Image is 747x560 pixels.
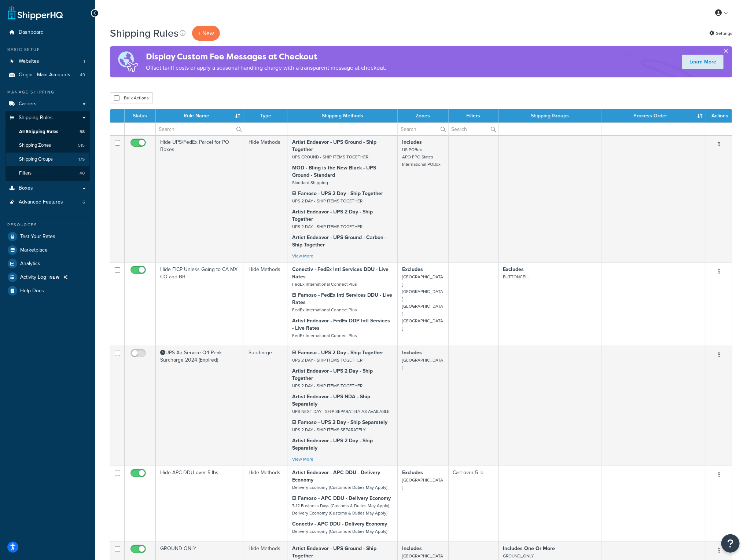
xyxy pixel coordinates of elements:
[80,72,85,78] span: 49
[402,349,422,356] strong: Includes
[5,97,90,111] a: Carriers
[5,125,90,139] li: All Shipping Rules
[19,142,51,149] span: Shipping Zones
[19,101,37,107] span: Carriers
[292,208,373,223] strong: Artist Endeavor - UPS 2 Day - Ship Together
[709,28,732,39] a: Settings
[156,123,244,135] input: Search
[402,266,423,273] strong: Excludes
[706,109,732,122] th: Actions
[5,182,90,195] a: Boxes
[20,234,55,240] span: Test Your Rates
[19,58,39,65] span: Websites
[402,274,443,332] small: [GEOGRAPHIC_DATA] [GEOGRAPHIC_DATA] [GEOGRAPHIC_DATA] [GEOGRAPHIC_DATA]
[20,274,46,281] span: Activity Log
[5,139,90,152] a: Shipping Zones 515
[292,418,388,426] strong: El Famoso - UPS 2 Day - Ship Separately
[292,198,363,204] small: UPS 2 DAY - SHIP ITEMS TOGETHER
[156,109,244,122] th: Rule Name : activate to sort column ascending
[5,55,90,68] li: Websites
[402,138,422,146] strong: Includes
[19,199,63,205] span: Advanced Features
[601,109,706,122] th: Process Order : activate to sort column ascending
[110,26,179,40] h1: Shipping Rules
[19,129,58,135] span: All Shipping Rules
[503,274,530,280] small: BUTTONCELL
[292,383,363,389] small: UPS 2 DAY - SHIP ITEMS TOGETHER
[292,437,373,452] strong: Artist Endeavor - UPS 2 Day - Ship Separately
[244,466,288,542] td: Hide Methods
[292,520,387,528] strong: Conectiv - APC DDU - Delivery Economy
[5,68,90,82] a: Origin - Main Accounts 49
[192,26,220,41] p: + New
[292,332,357,339] small: FedEx International Connect Plus
[5,284,90,297] a: Help Docs
[5,139,90,152] li: Shipping Zones
[503,266,524,273] strong: Excludes
[5,166,90,180] li: Filters
[288,109,398,122] th: Shipping Methods
[156,263,244,346] td: Hide FICP Unless Going to CA MX CO and BR
[19,170,32,176] span: Filters
[5,153,90,166] li: Shipping Groups
[402,545,422,552] strong: Includes
[449,123,498,135] input: Search
[292,349,383,356] strong: El Famoso - UPS 2 Day - Ship Together
[5,257,90,270] a: Analytics
[292,190,383,197] strong: El Famoso - UPS 2 Day - Ship Together
[5,153,90,166] a: Shipping Groups 179
[292,266,389,281] strong: Conectiv - FedEx Intl Services DDU - Live Rates
[146,51,386,63] h4: Display Custom Fee Messages at Checkout
[156,346,244,466] td: UPS Air Service Q4 Peak Surcharge 2024 (Expired)
[292,138,377,153] strong: Artist Endeavor - UPS Ground - Ship Together
[49,274,60,280] span: NEW
[292,281,357,288] small: FedEx International Connect Plus
[402,477,443,491] small: [GEOGRAPHIC_DATA]
[292,164,376,179] strong: MOD - Bling is the New Black - UPS Ground - Standard
[5,271,90,284] a: Activity Log NEW
[292,494,391,502] strong: El Famoso - APC DDU - Delivery Economy
[398,123,448,135] input: Search
[292,545,377,560] strong: Artist Endeavor - UPS Ground - Ship Together
[84,58,85,65] span: 1
[110,46,146,77] img: duties-banner-06bc72dcb5fe05cb3f9472aba00be2ae8eb53ab6f0d8bb03d382ba314ac3c341.png
[503,545,555,552] strong: Includes One Or More
[292,427,366,433] small: UPS 2 DAY - SHIP ITEMS SEPARATELY
[20,288,44,294] span: Help Docs
[5,230,90,243] a: Test Your Rates
[292,469,380,484] strong: Artist Endeavor - APC DDU - Delivery Economy
[499,109,601,122] th: Shipping Groups
[244,346,288,466] td: Surcharge
[244,263,288,346] td: Hide Methods
[292,528,388,535] small: Delivery Economy (Customs & Duties May Apply)
[402,357,443,371] small: [GEOGRAPHIC_DATA]
[5,222,90,228] div: Resources
[682,55,724,69] a: Learn More
[292,234,387,249] strong: Artist Endeavor - UPS Ground - Carbon - Ship Together
[5,195,90,209] li: Advanced Features
[449,109,499,122] th: Filters
[292,291,393,306] strong: El Famoso - FedEx Intl Services DDU - Live Rates
[292,408,390,415] small: UPS NEXT DAY - SHIP SEPARATELY AS AVAILABLE
[5,166,90,180] a: Filters 40
[19,156,53,162] span: Shipping Groups
[402,146,441,168] small: US POBox APO FPO States International POBox
[292,367,373,382] strong: Artist Endeavor - UPS 2 Day - Ship Together
[244,135,288,263] td: Hide Methods
[292,502,390,516] small: 7-12 Business Days (Customs & Duties May Apply) Delivery Economy (Customs & Duties May Apply)
[292,253,314,259] a: View More
[19,115,53,121] span: Shipping Rules
[5,47,90,53] div: Basic Setup
[292,307,357,313] small: FedEx International Connect Plus
[78,142,85,149] span: 515
[80,129,85,135] span: 98
[5,111,90,125] a: Shipping Rules
[156,466,244,542] td: Hide APC DDU over 5 lbs
[80,170,85,176] span: 40
[5,244,90,257] a: Marketplace
[244,109,288,122] th: Type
